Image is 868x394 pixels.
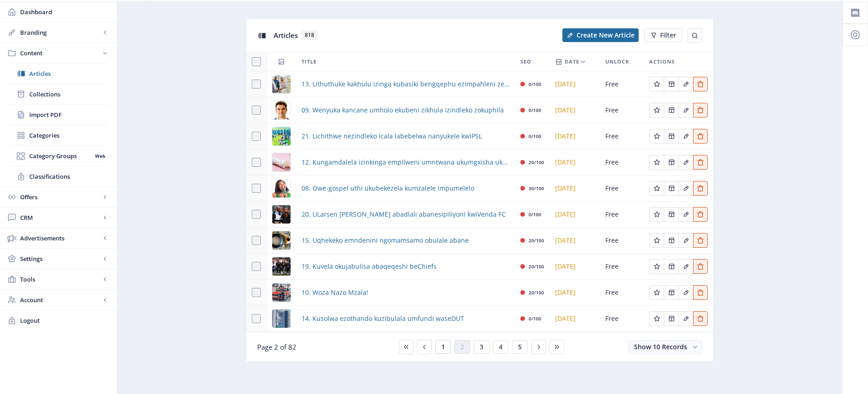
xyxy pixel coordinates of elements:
span: SEO [520,56,531,67]
a: 10. Woza Nazo Mzala! [302,287,368,298]
img: cdaeba7b-c7c1-4378-9158-7755a9458819.png [272,205,291,224]
a: Edit page [693,105,708,114]
span: Actions [649,56,675,67]
a: Classifications [9,166,108,186]
span: Import PDF [29,110,108,119]
a: Edit page [649,235,664,244]
a: Edit page [664,235,678,244]
a: 13. Lithuthuke kakhulu izinga kubasiki bengqephu ezimpahleni zesintu [302,79,509,90]
a: Edit page [649,79,664,88]
span: 3 [480,343,483,351]
a: Edit page [649,105,664,114]
td: [DATE] [550,71,600,97]
button: 2 [455,340,470,354]
div: 20/100 [529,287,544,298]
a: 08. Owe-gospel uthi ukubekezela kumzalele impumelelo [302,183,474,194]
span: Filter [660,32,676,39]
span: Settings [20,254,101,263]
span: Create New Article [577,32,635,39]
img: 5ac86fa4-2519-4230-84aa-2347580c535e.png [272,309,291,328]
a: Edit page [693,261,708,270]
a: 21. Lichithwe nezindleko icala labebelwa nanyukele kwiPSL [302,131,482,142]
button: 1 [435,340,451,354]
td: [DATE] [550,306,600,332]
img: c9304feb-e490-416b-9863-4cbd2ba1c57b.png [272,101,291,119]
div: 0/100 [529,131,541,142]
img: 59914956-aad8-4143-9d61-bf801b20c603.png [272,75,291,93]
a: 20. ULarsen [PERSON_NAME] abadlali abanesipiliyoni kwiVenda FC [302,209,506,220]
div: 30/100 [529,183,544,194]
td: [DATE] [550,97,600,123]
button: Filter [644,28,682,42]
a: Edit page [649,314,664,322]
span: 09. Wenyuka kancane umholo ekubeni zikhula izindleko zokuphila [302,105,504,116]
span: Collections [29,90,108,99]
a: Collections [9,84,108,104]
div: 0/100 [529,313,541,324]
a: Edit page [693,79,708,88]
span: Show 10 Records [634,342,687,351]
a: Edit page [678,183,693,192]
button: Show 10 Records [628,340,702,354]
span: Branding [20,28,101,37]
td: Free [600,228,644,254]
a: Edit page [664,288,678,296]
a: Edit page [664,105,678,114]
span: Articles [29,69,108,78]
span: Categories [29,131,108,140]
span: Date [565,56,579,67]
div: 20/100 [529,261,544,272]
td: Free [600,176,644,202]
div: 20/100 [529,235,544,246]
a: 12. Kungamdalela izinkinga empilweni umntwana ukumgxisha ukudla noma esesuthi [302,157,509,168]
td: Free [600,97,644,123]
span: Dashboard [20,7,110,16]
td: Free [600,254,644,280]
a: Edit page [678,209,693,218]
span: 5 [518,343,522,351]
span: Account [20,295,101,304]
div: 0/100 [529,105,541,116]
div: 0/100 [529,79,541,90]
button: 4 [493,340,508,354]
span: Title [302,56,317,67]
a: Edit page [678,105,693,114]
div: 0/100 [529,209,541,220]
img: 71e316a3-7cf0-4e82-aee3-64c9cb3d5afb.png [272,179,291,197]
a: Edit page [678,288,693,296]
div: 20/100 [529,157,544,168]
button: Create New Article [562,28,639,42]
a: Edit page [664,157,678,166]
a: Edit page [664,131,678,140]
a: Edit page [649,183,664,192]
a: Edit page [678,79,693,88]
span: Unlock [605,56,629,67]
span: 14. Kusolwa ezothando kuzibulala umfundi waseDUT [302,313,464,324]
a: Edit page [693,209,708,218]
a: Edit page [664,314,678,322]
span: 2 [460,343,464,351]
img: db7b17cc-db1f-4658-a4e1-a431aa6380ad.png [272,231,291,250]
span: 818 [302,31,318,40]
span: Advertisements [20,234,101,243]
a: Edit page [649,261,664,270]
a: Edit page [678,131,693,140]
span: 4 [499,343,503,351]
a: Edit page [664,183,678,192]
span: Offers [20,192,101,202]
a: Edit page [693,288,708,296]
td: Free [600,202,644,228]
a: 19. Kuvela okujabulisa abaqeqeshi beChiefs [302,261,437,272]
span: Content [20,48,101,58]
span: Tools [20,275,101,284]
a: 15. Uqhekeko emndenini ngomamsamo obulale abane [302,235,469,246]
a: Edit page [664,261,678,270]
span: Logout [20,316,110,325]
a: Edit page [693,131,708,140]
img: 96430fd5-7e0a-4300-a543-32c70b3965b6.png [272,127,291,145]
a: Edit page [664,79,678,88]
a: Edit page [693,183,708,192]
